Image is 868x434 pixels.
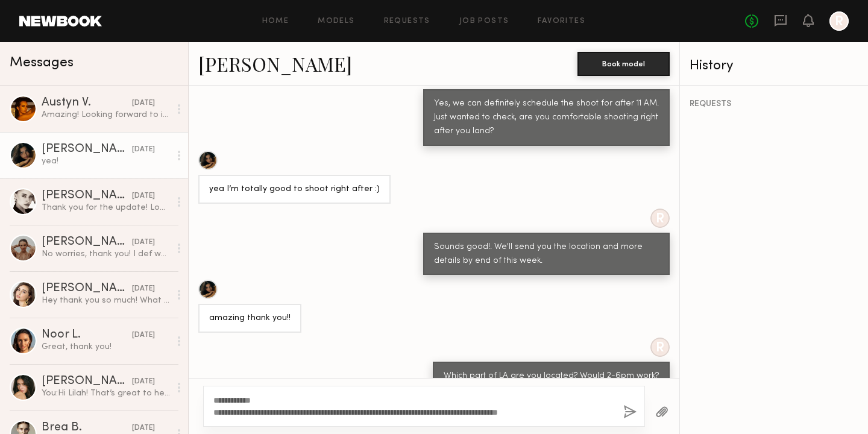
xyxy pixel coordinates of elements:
[434,97,659,139] div: Yes, we can definitely schedule the shoot for after 11 AM. Just wanted to check, are you comforta...
[42,376,132,388] div: [PERSON_NAME]
[538,17,585,25] a: Favorites
[42,109,170,121] div: Amazing! Looking forward to it :) Thank you
[132,283,155,295] div: [DATE]
[42,202,170,213] div: Thank you for the update! Looking forward to hear back from you
[42,236,132,248] div: [PERSON_NAME]
[577,52,670,76] button: Book model
[42,156,170,167] div: yea!
[384,17,430,25] a: Requests
[132,98,155,109] div: [DATE]
[132,423,155,434] div: [DATE]
[42,295,170,306] div: Hey thank you so much! What are the days and rates y’all were looking at?
[132,144,155,156] div: [DATE]
[444,370,659,383] div: Which part of LA are you located? Would 2-6pm work?
[132,237,155,248] div: [DATE]
[198,51,352,77] a: [PERSON_NAME]
[262,17,289,25] a: Home
[209,312,291,325] div: amazing thank you!!
[434,241,659,268] div: Sounds good!. We'll send you the location and more details by end of this week.
[690,100,858,108] div: REQUESTS
[209,183,380,197] div: yea I’m totally good to shoot right after :)
[42,341,170,353] div: Great, thank you!
[42,422,132,434] div: Brea B.
[132,190,155,202] div: [DATE]
[132,330,155,341] div: [DATE]
[42,388,170,399] div: You: Hi Lilah! That’s great to hear! We’re currently in the process of planning our upcoming shoo...
[42,97,132,109] div: Austyn V.
[42,248,170,260] div: No worries, thank you! I def would love to work with you!
[459,17,509,25] a: Job Posts
[829,11,849,31] a: R
[318,17,354,25] a: Models
[42,143,132,156] div: [PERSON_NAME]
[690,59,858,73] div: History
[10,56,74,70] span: Messages
[42,190,132,202] div: [PERSON_NAME]
[132,376,155,388] div: [DATE]
[42,283,132,295] div: [PERSON_NAME]
[42,329,132,341] div: Noor L.
[577,58,670,68] a: Book model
